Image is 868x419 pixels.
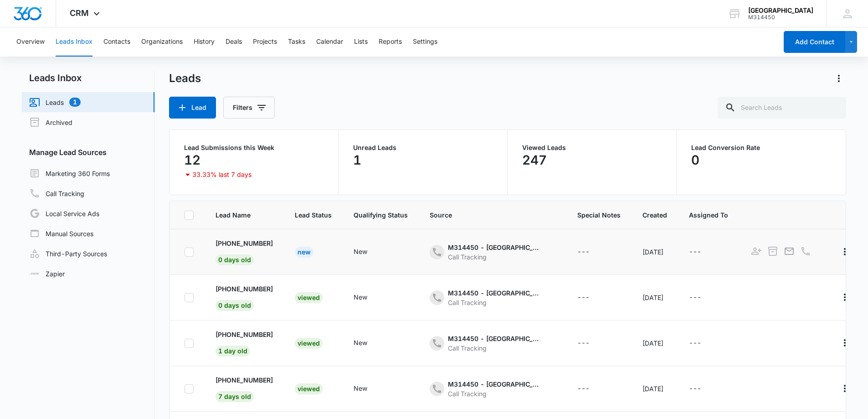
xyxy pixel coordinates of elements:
div: --- [577,247,590,258]
div: - - Select to Edit Field [689,247,718,258]
input: Search Leads [718,97,846,119]
span: 7 days old [216,391,254,402]
div: --- [689,292,701,303]
div: New [354,292,367,302]
div: - - Select to Edit Field [577,338,606,349]
p: Lead Conversion Rate [691,145,831,151]
p: 33.33% last 7 days [192,171,252,178]
span: Source [430,210,555,220]
button: Add as Contact [750,245,763,258]
a: [PHONE_NUMBER]1 day old [216,330,273,355]
button: Archive [766,245,779,258]
div: - - Select to Edit Field [689,292,718,303]
div: - - Select to Edit Field [354,247,384,258]
button: Filters [223,97,275,119]
div: - - Select to Edit Field [689,383,718,394]
span: Special Notes [577,210,621,220]
div: Viewed [295,338,323,349]
div: [DATE] [642,247,667,257]
div: --- [689,338,701,349]
a: Viewed [295,339,323,347]
span: Created [642,210,667,220]
div: - - Select to Edit Field [430,243,555,262]
div: M314450 - [GEOGRAPHIC_DATA] - Other [448,288,539,298]
a: [PHONE_NUMBER]7 days old [216,375,273,400]
div: Viewed [295,292,323,303]
button: Overview [16,27,45,57]
div: Call Tracking [448,298,539,307]
button: Deals [226,27,242,57]
p: Viewed Leads [522,145,662,151]
div: Call Tracking [448,389,539,398]
div: [DATE] [642,293,667,302]
button: Actions [837,290,852,305]
div: - - Select to Edit Field [577,383,606,394]
a: Call Tracking [29,188,84,199]
div: account name [748,7,813,14]
p: [PHONE_NUMBER] [216,284,273,294]
a: Archived [29,117,72,128]
div: New [354,247,367,256]
div: [DATE] [642,384,667,393]
div: - - Select to Edit Field [577,247,606,258]
h3: Manage Lead Sources [22,147,154,158]
div: --- [689,247,701,258]
div: - - Select to Edit Field [689,338,718,349]
a: New [295,248,313,256]
div: Call Tracking [448,252,539,262]
button: Actions [832,71,846,86]
div: --- [577,383,590,394]
span: 1 day old [216,346,250,357]
a: Viewed [295,294,323,301]
button: Actions [837,381,852,396]
div: Viewed [295,383,323,394]
p: [PHONE_NUMBER] [216,330,273,339]
button: Calendar [316,27,343,57]
button: Actions [837,244,852,259]
div: - - Select to Edit Field [354,292,384,303]
p: [PHONE_NUMBER] [216,375,273,385]
span: Assigned To [689,210,728,220]
span: Lead Name [216,210,273,220]
p: 12 [184,153,200,167]
button: Lists [354,27,368,57]
a: Local Service Ads [29,208,99,219]
div: New [295,247,313,258]
span: Lead Status [295,210,332,220]
div: - - Select to Edit Field [354,383,384,394]
button: Tasks [288,27,305,57]
a: Call [799,250,812,258]
span: Qualifying Status [354,210,408,220]
a: Zapier [29,269,65,279]
button: Contacts [103,27,130,57]
button: Projects [253,27,277,57]
a: Marketing 360 Forms [29,168,110,179]
p: 0 [691,153,699,167]
div: New [354,338,367,347]
button: Reports [379,27,402,57]
a: [PHONE_NUMBER]0 days old [216,284,273,309]
p: 1 [353,153,361,167]
button: Organizations [141,27,183,57]
span: 0 days old [216,300,254,311]
div: - - Select to Edit Field [430,334,555,353]
a: Leads1 [29,97,81,108]
button: History [194,27,215,57]
button: Actions [837,336,852,350]
div: account id [748,14,813,21]
p: 247 [522,153,547,167]
div: - - Select to Edit Field [430,379,555,398]
div: [DATE] [642,338,667,348]
h1: Leads [169,72,201,85]
p: [PHONE_NUMBER] [216,238,273,248]
div: - - Select to Edit Field [354,338,384,349]
button: Lead [169,97,216,119]
span: 0 days old [216,254,254,265]
div: Call Tracking [448,343,539,353]
div: M314450 - [GEOGRAPHIC_DATA] - Other [448,243,539,252]
a: Third-Party Sources [29,248,107,259]
button: Settings [413,27,437,57]
span: CRM [70,8,89,18]
div: New [354,383,367,393]
div: M314450 - [GEOGRAPHIC_DATA] - Content [448,379,539,389]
